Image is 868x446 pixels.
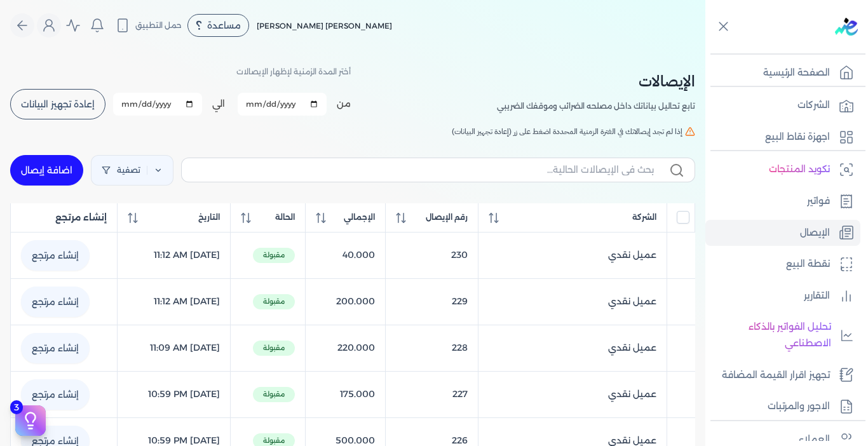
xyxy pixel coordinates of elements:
[21,333,90,363] a: إنشاء مرتجع
[21,379,90,410] a: إنشاء مرتجع
[769,161,830,178] p: تكويد المنتجات
[91,155,173,186] a: تصفية
[21,100,95,109] span: إعادة تجهيز البيانات
[426,212,468,223] span: رقم الإيصال
[705,251,860,278] a: نقطة البيع
[608,341,656,355] span: عميل نقدي
[212,97,225,111] label: الي
[192,163,654,177] input: بحث في الإيصالات الحالية...
[763,65,830,81] p: الصفحة الرئيسية
[257,21,392,30] span: [PERSON_NAME] [PERSON_NAME]
[275,212,295,223] span: الحالة
[21,240,90,271] a: إنشاء مرتجع
[497,70,695,93] h2: الإيصالات
[768,398,830,415] p: الاجور والمرتبات
[800,225,830,241] p: الإيصال
[705,283,860,309] a: التقارير
[807,193,830,210] p: فواتير
[797,97,830,114] p: الشركات
[705,124,860,151] a: اجهزة نقاط البيع
[705,362,860,389] a: تجهيز اقرار القيمة المضافة
[10,400,23,414] span: 3
[705,188,860,215] a: فواتير
[497,98,695,114] p: تابع تحاليل بياناتك داخل مصلحه الضرائب وموقفك الضريبي
[489,248,656,262] a: عميل نقدي
[835,18,858,36] img: logo
[722,367,830,384] p: تجهيز اقرار القيمة المضافة
[608,295,656,308] span: عميل نقدي
[21,287,90,317] a: إنشاء مرتجع
[705,156,860,183] a: تكويد المنتجات
[712,319,831,351] p: تحليل الفواتير بالذكاء الاصطناعي
[344,212,375,223] span: الإجمالي
[15,405,46,436] button: 3
[10,155,83,186] a: اضافة إيصال
[207,21,241,30] span: مساعدة
[705,60,860,86] a: الصفحة الرئيسية
[198,212,220,223] span: التاريخ
[187,14,249,37] div: مساعدة
[489,341,656,355] a: عميل نقدي
[705,393,860,420] a: الاجور والمرتبات
[705,220,860,247] a: الإيصال
[452,126,682,137] span: إذا لم تجد إيصالاتك في الفترة الزمنية المحددة اضغط على زر (إعادة تجهيز البيانات)
[236,64,351,80] p: أختر المدة الزمنية لإظهار الإيصالات
[10,89,105,119] button: إعادة تجهيز البيانات
[55,211,107,224] span: إنشاء مرتجع
[632,212,656,223] span: الشركة
[705,314,860,356] a: تحليل الفواتير بالذكاء الاصطناعي
[489,295,656,308] a: عميل نقدي
[765,129,830,145] p: اجهزة نقاط البيع
[608,248,656,262] span: عميل نقدي
[786,256,830,273] p: نقطة البيع
[135,20,182,31] span: حمل التطبيق
[705,92,860,119] a: الشركات
[112,15,185,36] button: حمل التطبيق
[337,97,351,111] label: من
[804,288,830,304] p: التقارير
[608,388,656,401] span: عميل نقدي
[489,388,656,401] a: عميل نقدي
